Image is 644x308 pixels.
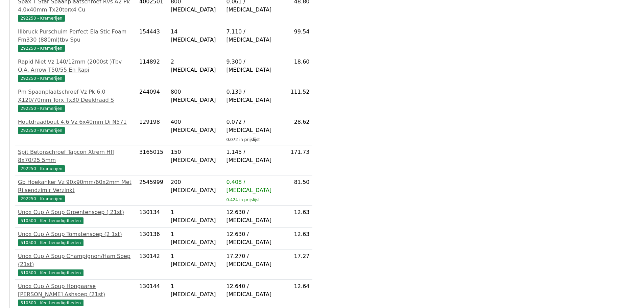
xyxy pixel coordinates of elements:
[18,45,65,52] span: 292250 - Kramerijen
[18,252,134,268] div: Unox Cup A Soup Champignon/Ham Soep (21st)
[18,88,134,112] a: Pm Spaanplaatschroef Vz Pk 6.0 X120/70mm Torx Tx30 Deeldraad S292250 - Kramerijen
[226,28,282,44] div: 7.110 / [MEDICAL_DATA]
[171,28,221,44] div: 14 [MEDICAL_DATA]
[18,15,65,22] span: 292250 - Kramerijen
[171,208,221,224] div: 1 [MEDICAL_DATA]
[171,282,221,299] div: 1 [MEDICAL_DATA]
[18,282,134,307] a: Unox Cup A Soup Hongaarse [PERSON_NAME] Ashsoep (21st)510500 - Keetbenodigdheden
[18,269,84,276] span: 510500 - Keetbenodigdheden
[284,55,312,85] td: 18.60
[18,252,134,277] a: Unox Cup A Soup Champignon/Ham Soep (21st)510500 - Keetbenodigdheden
[18,88,134,104] div: Pm Spaanplaatschroef Vz Pk 6.0 X120/70mm Torx Tx30 Deeldraad S
[284,228,312,250] td: 12.63
[171,118,221,134] div: 400 [MEDICAL_DATA]
[137,115,168,145] td: 129198
[18,208,134,216] div: Unox Cup A Soup Groentensoep ( 21st)
[137,206,168,228] td: 130134
[18,58,134,82] a: Rapid Niet Vz 140/12mm (2000st )Tbv O.A. Arrow T50/55 En Rapi292250 - Kramerijen
[137,175,168,206] td: 2545999
[137,228,168,250] td: 130136
[18,58,134,74] div: Rapid Niet Vz 140/12mm (2000st )Tbv O.A. Arrow T50/55 En Rapi
[226,230,282,246] div: 12.630 / [MEDICAL_DATA]
[18,28,134,44] div: Illbruck Purschuim Perfect Ela Stic Foam Fm330 (880ml)tbv Spu
[18,127,65,134] span: 292250 - Kramerijen
[18,195,65,202] span: 292250 - Kramerijen
[226,148,282,164] div: 1.145 / [MEDICAL_DATA]
[18,178,134,203] a: Gb Hoekanker Vz 90x90mm/60x2mm Met Rilsendzimir Verzinkt292250 - Kramerijen
[284,250,312,280] td: 17.27
[18,178,134,194] div: Gb Hoekanker Vz 90x90mm/60x2mm Met Rilsendzimir Verzinkt
[226,178,282,194] div: 0.408 / [MEDICAL_DATA]
[226,208,282,224] div: 12.630 / [MEDICAL_DATA]
[284,206,312,228] td: 12.63
[18,217,84,224] span: 510500 - Keetbenodigdheden
[137,85,168,115] td: 244094
[18,165,65,172] span: 292250 - Kramerijen
[226,137,260,142] sub: 0.072 in prijslijst
[18,208,134,224] a: Unox Cup A Soup Groentensoep ( 21st)510500 - Keetbenodigdheden
[284,175,312,206] td: 81.50
[18,118,134,126] div: Houtdraadbout 4.6 Vz 6x40mm Di N571
[137,25,168,55] td: 154443
[171,252,221,268] div: 1 [MEDICAL_DATA]
[226,88,282,104] div: 0.139 / [MEDICAL_DATA]
[137,250,168,280] td: 130142
[18,230,134,246] a: Unox Cup A Soup Tomatensoep (2 1st)510500 - Keetbenodigdheden
[284,25,312,55] td: 99.54
[171,58,221,74] div: 2 [MEDICAL_DATA]
[18,239,84,246] span: 510500 - Keetbenodigdheden
[18,105,65,112] span: 292250 - Kramerijen
[171,88,221,104] div: 800 [MEDICAL_DATA]
[18,300,84,306] span: 510500 - Keetbenodigdheden
[18,118,134,134] a: Houtdraadbout 4.6 Vz 6x40mm Di N571292250 - Kramerijen
[137,55,168,85] td: 114892
[18,282,134,299] div: Unox Cup A Soup Hongaarse [PERSON_NAME] Ashsoep (21st)
[18,148,134,172] a: Spit Betonschroef Tapcon Xtrem Hfl 8x70/25 5mm292250 - Kramerijen
[226,58,282,74] div: 9.300 / [MEDICAL_DATA]
[226,197,260,202] sub: 0.424 in prijslijst
[226,118,282,134] div: 0.072 / [MEDICAL_DATA]
[284,145,312,175] td: 171.73
[137,145,168,175] td: 3165015
[18,148,134,164] div: Spit Betonschroef Tapcon Xtrem Hfl 8x70/25 5mm
[171,178,221,194] div: 200 [MEDICAL_DATA]
[226,252,282,268] div: 17.270 / [MEDICAL_DATA]
[284,115,312,145] td: 28.62
[18,28,134,52] a: Illbruck Purschuim Perfect Ela Stic Foam Fm330 (880ml)tbv Spu292250 - Kramerijen
[18,75,65,82] span: 292250 - Kramerijen
[171,148,221,164] div: 150 [MEDICAL_DATA]
[226,282,282,299] div: 12.640 / [MEDICAL_DATA]
[18,230,134,238] div: Unox Cup A Soup Tomatensoep (2 1st)
[171,230,221,246] div: 1 [MEDICAL_DATA]
[284,85,312,115] td: 111.52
